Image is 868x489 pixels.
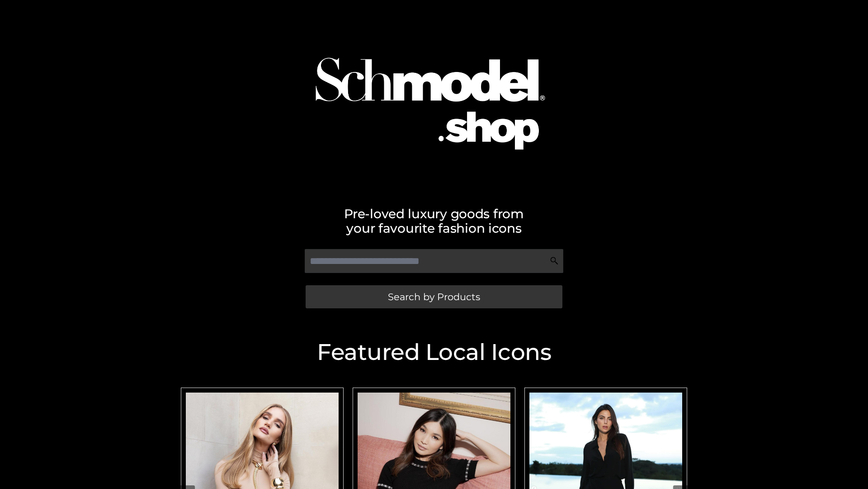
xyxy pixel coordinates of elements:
h2: Pre-loved luxury goods from your favourite fashion icons [176,206,692,235]
a: Search by Products [306,285,562,308]
img: Search Icon [550,256,559,265]
h2: Featured Local Icons​ [176,341,692,364]
span: Search by Products [388,292,480,302]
